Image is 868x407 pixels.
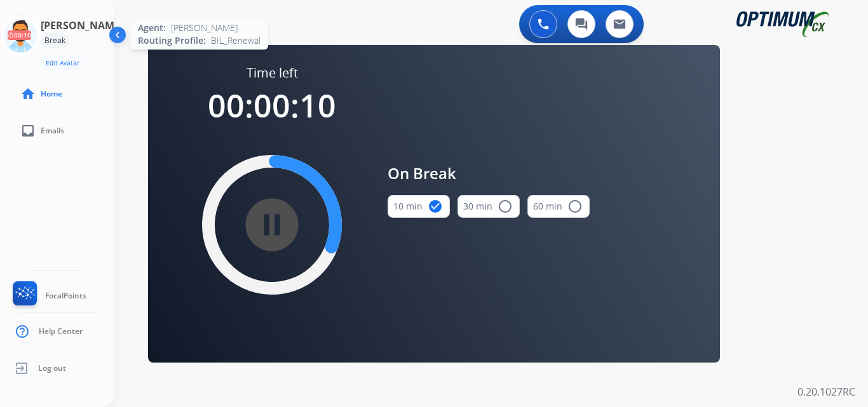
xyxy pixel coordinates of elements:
button: Edit Avatar [41,56,85,70]
span: Help Center [39,326,83,337]
span: On Break [388,162,590,185]
h3: [PERSON_NAME] [41,18,123,33]
span: Time left [247,64,298,82]
mat-icon: radio_button_unchecked [567,199,583,214]
span: Emails [41,126,64,136]
button: 30 min [458,195,520,218]
p: 0.20.1027RC [797,384,855,399]
div: Break [41,33,69,48]
span: Agent: [138,22,166,34]
mat-icon: home [20,86,36,102]
span: [PERSON_NAME] [171,22,238,34]
span: FocalPoints [45,291,86,301]
button: 60 min [527,195,590,218]
mat-icon: check_circle [428,199,443,214]
button: 10 min [388,195,450,218]
a: FocalPoints [10,281,86,310]
mat-icon: inbox [20,123,36,138]
span: BIL_Renewal [211,34,261,47]
mat-icon: pause_circle_filled [264,217,280,232]
span: 00:00:10 [208,84,336,127]
span: Log out [38,363,66,373]
span: Routing Profile: [138,34,206,47]
mat-icon: radio_button_unchecked [498,199,513,214]
span: Home [41,89,62,99]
